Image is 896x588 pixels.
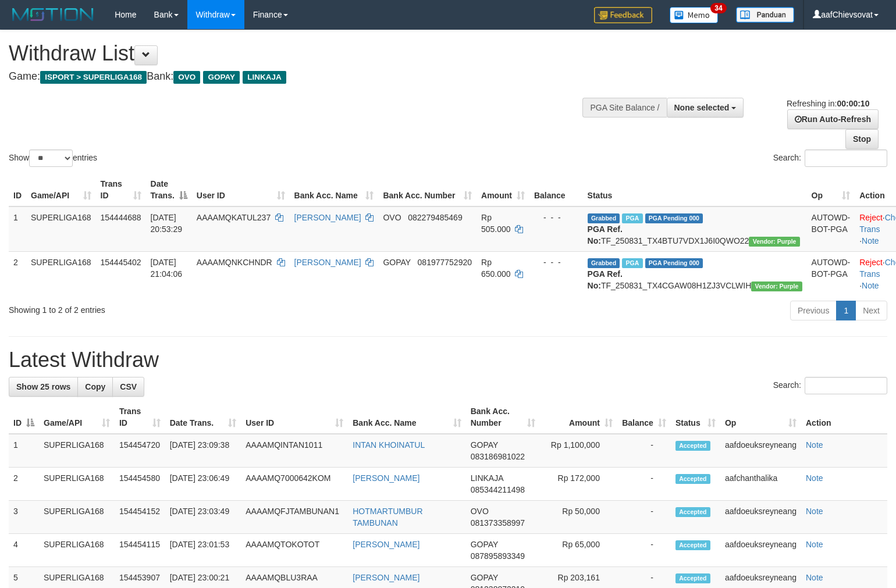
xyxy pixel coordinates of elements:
a: Note [806,573,823,582]
span: Vendor URL: https://trx4.1velocity.biz [751,281,802,291]
a: [PERSON_NAME] [294,213,361,222]
td: 3 [9,501,39,534]
a: Copy [77,377,113,397]
a: HOTMARTUMBUR TAMBUNAN [353,507,422,528]
td: Rp 50,000 [540,501,617,534]
span: Rp 650.000 [481,258,511,279]
td: - [617,468,671,501]
span: GOPAY [383,258,410,267]
span: Accepted [675,474,710,484]
img: Feedback.jpg [594,7,652,23]
td: - [617,534,671,567]
b: PGA Ref. No: [588,224,623,245]
img: Button%20Memo.svg [670,7,719,23]
span: Accepted [675,507,710,517]
div: - - - [534,256,578,268]
div: PGA Site Balance / [582,98,666,117]
h4: Game: Bank: [9,71,586,83]
span: Copy 081977752920 to clipboard [418,258,472,267]
a: [PERSON_NAME] [353,540,419,549]
h1: Latest Withdraw [9,348,887,372]
td: aafchanthalika [720,468,801,501]
th: Op: activate to sort column ascending [720,401,801,434]
span: OVO [383,213,401,222]
td: 1 [9,206,26,252]
td: aafdoeuksreyneang [720,501,801,534]
a: [PERSON_NAME] [353,573,419,582]
span: [DATE] 21:04:06 [151,258,183,279]
th: Balance: activate to sort column ascending [617,401,671,434]
th: Bank Acc. Name: activate to sort column ascending [290,173,379,206]
th: Action [801,401,887,434]
td: - [617,434,671,468]
td: TF_250831_TX4CGAW08H1ZJ3VCLWIH [583,251,807,296]
th: Status: activate to sort column ascending [671,401,720,434]
th: ID [9,173,26,206]
th: Trans ID: activate to sort column ascending [96,173,146,206]
span: LINKAJA [243,71,286,84]
td: [DATE] 23:01:53 [165,534,241,567]
a: INTAN KHOINATUL [353,440,425,450]
span: GOPAY [471,573,498,582]
label: Search: [773,149,887,167]
span: GOPAY [203,71,240,84]
strong: 00:00:10 [837,99,869,108]
span: Accepted [675,441,710,451]
a: Note [806,507,823,516]
th: Bank Acc. Number: activate to sort column ascending [378,173,477,206]
td: Rp 1,100,000 [540,434,617,468]
td: AAAAMQTOKOTOT [241,534,348,567]
div: Showing 1 to 2 of 2 entries [9,300,365,316]
td: Rp 65,000 [540,534,617,567]
td: 2 [9,251,26,296]
td: AUTOWD-BOT-PGA [807,251,855,296]
th: Op: activate to sort column ascending [807,173,855,206]
a: Note [806,540,823,549]
span: OVO [173,71,200,84]
a: Note [806,440,823,450]
img: panduan.png [736,7,794,23]
span: 154444688 [101,213,141,222]
th: Balance [529,173,583,206]
td: - [617,501,671,534]
td: SUPERLIGA168 [39,434,115,468]
td: [DATE] 23:03:49 [165,501,241,534]
td: SUPERLIGA168 [26,206,96,252]
span: None selected [674,103,730,112]
td: 154454115 [115,534,165,567]
span: GOPAY [471,540,498,549]
a: 1 [836,301,856,320]
span: AAAAMQNKCHNDR [197,258,272,267]
td: 2 [9,468,39,501]
span: Rp 505.000 [481,213,511,234]
button: None selected [667,98,744,117]
td: 154454152 [115,501,165,534]
th: Amount: activate to sort column ascending [540,401,617,434]
th: Date Trans.: activate to sort column descending [146,173,192,206]
td: SUPERLIGA168 [26,251,96,296]
td: [DATE] 23:06:49 [165,468,241,501]
td: [DATE] 23:09:38 [165,434,241,468]
a: Stop [845,129,879,149]
span: Marked by aafsoycanthlai [622,213,642,223]
a: [PERSON_NAME] [353,473,419,483]
th: Date Trans.: activate to sort column ascending [165,401,241,434]
b: PGA Ref. No: [588,269,623,290]
td: AAAAMQINTAN1011 [241,434,348,468]
span: Accepted [675,540,710,550]
h1: Withdraw List [9,42,586,65]
th: Bank Acc. Number: activate to sort column ascending [466,401,540,434]
a: Show 25 rows [9,377,78,397]
th: User ID: activate to sort column ascending [192,173,290,206]
span: 34 [710,3,726,13]
span: Copy 081373358997 to clipboard [471,518,525,528]
span: CSV [120,382,137,391]
a: Note [862,236,879,245]
label: Show entries [9,149,97,167]
td: aafdoeuksreyneang [720,534,801,567]
span: Grabbed [588,258,620,268]
td: Rp 172,000 [540,468,617,501]
td: 154454720 [115,434,165,468]
td: aafdoeuksreyneang [720,434,801,468]
span: Copy 082279485469 to clipboard [408,213,462,222]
